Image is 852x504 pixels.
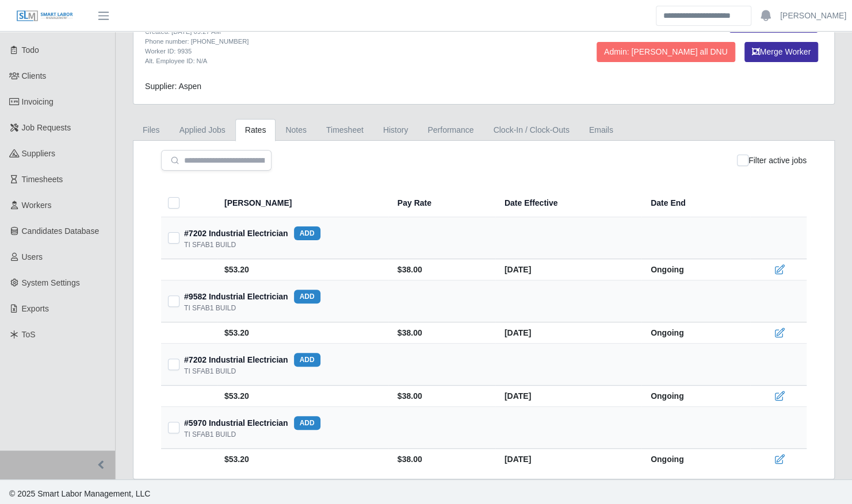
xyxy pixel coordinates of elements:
[22,149,55,158] span: Suppliers
[597,42,735,62] button: Admin: [PERSON_NAME] all DNU
[22,304,49,313] span: Exports
[483,119,579,141] a: Clock-In / Clock-Outs
[145,47,533,56] div: Worker ID: 9935
[22,278,80,287] span: System Settings
[641,386,750,407] td: Ongoing
[145,56,533,66] div: Alt. Employee ID: N/A
[16,10,74,22] img: SLM Logo
[294,353,320,367] button: add
[388,322,495,344] td: $38.00
[780,10,846,22] a: [PERSON_NAME]
[133,119,170,141] a: Files
[495,449,641,470] td: [DATE]
[22,330,36,339] span: ToS
[737,150,807,171] div: Filter active jobs
[316,119,373,141] a: Timesheet
[22,123,71,132] span: Job Requests
[744,42,818,62] button: Merge Worker
[184,430,236,439] div: TI SFAB1 BUILD
[22,201,52,210] span: Workers
[641,322,750,344] td: Ongoing
[641,189,750,217] th: Date End
[184,226,320,240] div: #7202 Industrial Electrician
[184,240,236,249] div: TI SFAB1 BUILD
[217,449,388,470] td: $53.20
[145,27,533,37] div: Created: [DATE] 09:27 AM
[184,303,236,313] div: TI SFAB1 BUILD
[276,119,316,141] a: Notes
[22,45,39,55] span: Todo
[373,119,418,141] a: History
[145,82,201,91] span: Supplier: Aspen
[22,252,43,261] span: Users
[641,449,750,470] td: Ongoing
[217,189,388,217] th: [PERSON_NAME]
[22,226,100,236] span: Candidates Database
[418,119,483,141] a: Performance
[22,97,54,106] span: Invoicing
[294,416,320,430] button: add
[22,71,47,80] span: Clients
[170,119,235,141] a: Applied Jobs
[9,489,150,498] span: © 2025 Smart Labor Management, LLC
[495,322,641,344] td: [DATE]
[217,386,388,407] td: $53.20
[217,259,388,280] td: $53.20
[184,290,320,303] div: #9582 Industrial Electrician
[217,322,388,344] td: $53.20
[388,386,495,407] td: $38.00
[294,290,320,303] button: add
[388,189,495,217] th: Pay Rate
[184,416,320,430] div: #5970 Industrial Electrician
[495,189,641,217] th: Date Effective
[641,259,750,280] td: Ongoing
[235,119,276,141] a: Rates
[22,175,63,184] span: Timesheets
[495,259,641,280] td: [DATE]
[656,6,751,26] input: Search
[495,386,641,407] td: [DATE]
[388,449,495,470] td: $38.00
[294,226,320,240] button: add
[184,367,236,376] div: TI SFAB1 BUILD
[184,353,320,367] div: #7202 Industrial Electrician
[388,259,495,280] td: $38.00
[145,37,533,47] div: Phone number: [PHONE_NUMBER]
[579,119,623,141] a: Emails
